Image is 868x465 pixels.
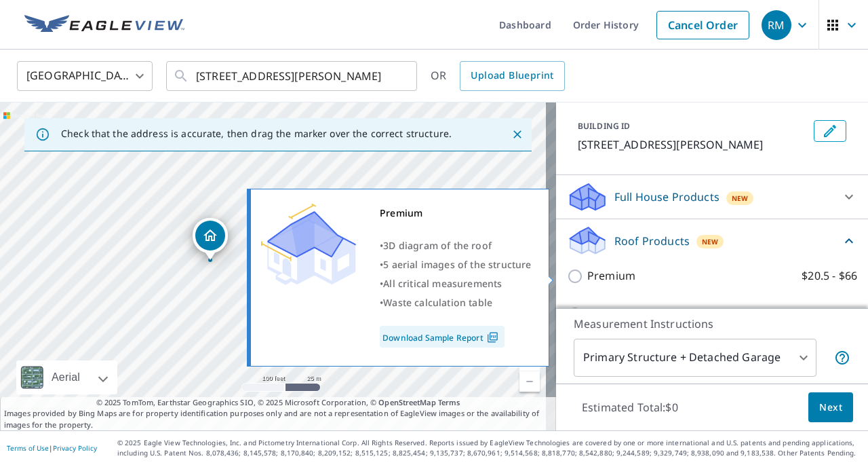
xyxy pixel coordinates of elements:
[193,218,228,260] div: Dropped pin, building 1, Residential property, 4976 Burns Rd Granite Falls, NC 28630
[471,67,553,84] span: Upload Blueprint
[380,274,532,293] div: •
[702,236,719,247] span: New
[96,397,460,409] span: © 2025 TomTom, Earthstar Geographics SIO, © 2025 Microsoft Corporation, ©
[567,181,857,213] div: Full House ProductsNew
[7,444,97,452] p: |
[574,316,850,332] p: Measurement Instructions
[834,350,850,366] span: Your report will include the primary structure and a detached garage if one exists.
[383,239,492,252] span: 3D diagram of the roof
[24,15,184,35] img: EV Logo
[196,57,389,95] input: Search by address or latitude-longitude
[509,126,526,143] button: Close
[380,293,532,312] div: •
[814,120,846,142] button: Edit building 1
[378,397,435,407] a: OpenStreetMap
[802,267,857,284] p: $20.5 - $66
[7,443,49,453] a: Terms of Use
[587,306,669,323] p: QuickSquares™
[578,120,630,132] p: BUILDING ID
[578,136,808,153] p: [STREET_ADDRESS][PERSON_NAME]
[53,443,97,453] a: Privacy Policy
[656,11,749,39] a: Cancel Order
[383,258,531,271] span: 5 aerial images of the structure
[614,189,719,205] p: Full House Products
[819,399,842,416] span: Next
[732,193,749,204] span: New
[380,204,532,223] div: Premium
[61,128,452,140] p: Check that the address is accurate, then drag the marker over the correct structure.
[587,267,635,284] p: Premium
[380,236,532,255] div: •
[839,306,857,323] p: $18
[808,392,853,423] button: Next
[460,61,564,91] a: Upload Blueprint
[574,339,816,377] div: Primary Structure + Detached Garage
[614,233,690,249] p: Roof Products
[380,326,505,348] a: Download Sample Report
[438,397,460,407] a: Terms
[117,438,861,458] p: © 2025 Eagle View Technologies, Inc. and Pictometry International Corp. All Rights Reserved. Repo...
[47,360,84,394] div: Aerial
[519,371,540,392] a: Current Level 18, Zoom Out
[383,296,492,309] span: Waste calculation table
[16,360,117,394] div: Aerial
[380,255,532,274] div: •
[484,331,502,343] img: Pdf Icon
[383,277,502,290] span: All critical measurements
[431,61,565,91] div: OR
[567,225,857,257] div: Roof ProductsNew
[17,57,153,95] div: [GEOGRAPHIC_DATA]
[261,204,356,285] img: Premium
[571,392,689,422] p: Estimated Total: $0
[762,10,791,40] div: RM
